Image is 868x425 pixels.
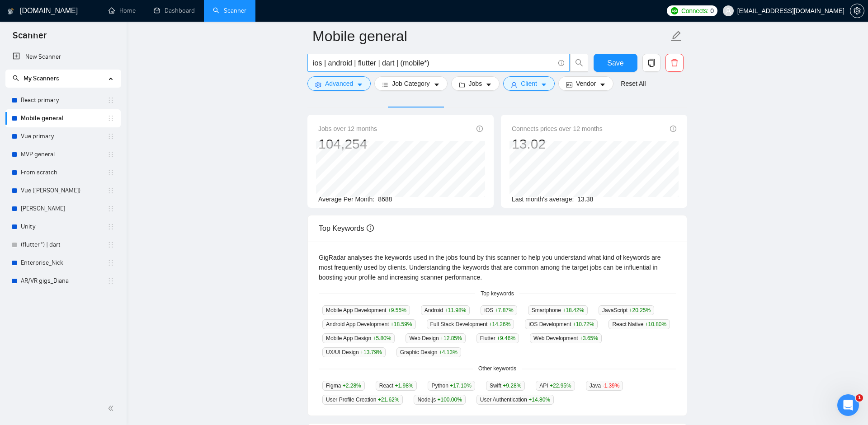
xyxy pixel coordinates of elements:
[476,395,554,405] span: User Authentication
[503,76,555,91] button: userClientcaret-down
[108,7,136,14] a: homeHome
[434,81,440,88] span: caret-down
[427,319,514,329] span: Full Stack Development
[586,381,623,391] span: Java
[459,81,465,88] span: folder
[107,205,114,212] span: holder
[5,272,121,290] li: AR/VR gigs_Diana
[373,335,391,341] span: +5.80 %
[645,321,666,327] span: +10.80 %
[21,236,107,254] a: (flutter*) | dart
[437,397,462,403] span: +100.00 %
[850,7,864,14] a: setting
[440,335,462,341] span: +12.85 %
[325,79,353,89] span: Advanced
[850,4,864,18] button: setting
[439,349,458,355] span: +4.13 %
[856,394,863,402] span: 1
[536,381,575,391] span: API
[629,307,651,313] span: +20.25 %
[5,236,121,254] li: (flutter*) | dart
[497,335,515,341] span: +9.46 %
[406,333,465,343] span: Web Design
[512,124,603,134] span: Connects prices over 12 months
[319,215,676,241] div: Top Keywords
[154,7,195,14] a: dashboardDashboard
[599,81,606,88] span: caret-down
[322,381,365,391] span: Figma
[107,259,114,266] span: holder
[421,305,470,315] span: Android
[5,218,121,236] li: Unity
[503,383,521,389] span: +9.28 %
[388,307,406,313] span: +9.55 %
[476,333,519,343] span: Flutter
[665,54,684,72] button: delete
[107,223,114,230] span: holder
[13,75,19,81] span: search
[5,48,121,66] li: New Scanner
[108,404,117,413] span: double-left
[107,115,114,122] span: holder
[473,364,522,373] span: Other keywords
[367,224,374,232] span: info-circle
[621,79,646,89] a: Reset All
[475,290,519,298] span: Top keywords
[318,135,377,153] div: 104,254
[558,76,613,91] button: idcardVendorcaret-down
[577,196,593,203] span: 13.38
[445,307,467,313] span: +11.98 %
[322,347,386,357] span: UX/UI Design
[566,81,572,88] span: idcard
[312,25,669,47] input: Scanner name...
[414,395,465,405] span: Node.js
[469,79,482,89] span: Jobs
[5,200,121,218] li: Nick
[13,48,113,66] a: New Scanner
[21,163,107,182] a: From scratch
[322,319,416,329] span: Android App Development
[512,135,603,153] div: 13.02
[541,81,547,88] span: caret-down
[558,60,564,66] span: info-circle
[666,59,683,67] span: delete
[530,333,602,343] span: Web Development
[21,218,107,236] a: Unity
[571,59,588,67] span: search
[528,305,588,315] span: Smartphone
[376,381,417,391] span: React
[107,169,114,176] span: holder
[5,109,121,127] li: Mobile general
[576,79,596,89] span: Vendor
[512,196,574,203] span: Last month's average:
[21,91,107,109] a: React primary
[107,241,114,248] span: holder
[21,145,107,163] a: MVP general
[107,187,114,194] span: holder
[318,196,374,203] span: Average Per Month:
[850,7,864,14] span: setting
[360,349,382,355] span: +13.79 %
[450,383,472,389] span: +17.10 %
[607,57,623,69] span: Save
[378,397,400,403] span: +21.62 %
[322,305,410,315] span: Mobile App Development
[5,145,121,163] li: MVP general
[319,252,676,282] div: GigRadar analyses the keywords used in the jobs found by this scanner to help you understand what...
[392,79,429,89] span: Job Category
[725,8,731,14] span: user
[107,97,114,104] span: holder
[322,395,403,405] span: User Profile Creation
[670,30,682,42] span: edit
[670,126,676,132] span: info-circle
[681,6,708,16] span: Connects:
[550,383,571,389] span: +22.95 %
[24,75,59,82] span: My Scanners
[5,91,121,109] li: React primary
[313,57,554,69] input: Search Freelance Jobs...
[570,54,588,72] button: search
[476,126,483,132] span: info-circle
[562,307,584,313] span: +18.42 %
[315,81,321,88] span: setting
[357,81,363,88] span: caret-down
